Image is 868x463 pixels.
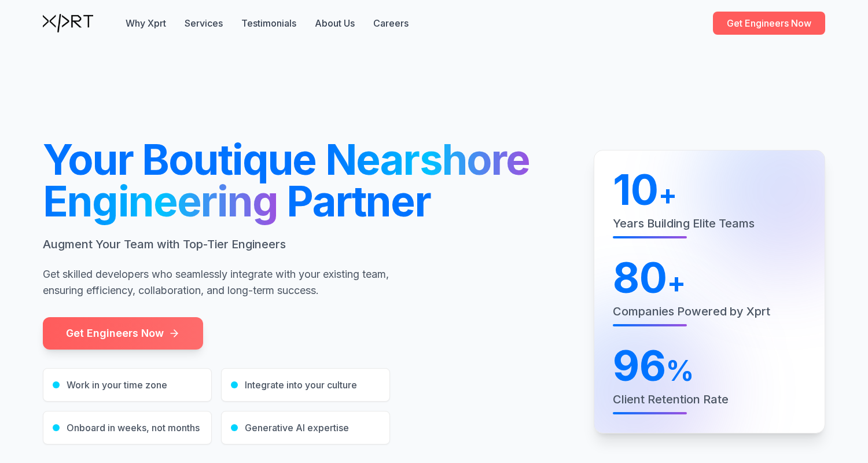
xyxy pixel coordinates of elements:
span: 80 [613,257,667,299]
span: Onboard in weeks, not months [67,421,200,435]
span: + [659,181,677,209]
p: Get skilled developers who seamlessly integrate with your existing team, ensuring efficiency, col... [43,266,390,299]
span: Engineering [43,176,278,226]
p: Years Building Elite Teams [613,215,806,231]
span: + [667,269,686,297]
button: Why Xprt [126,16,166,30]
span: Generative AI expertise [245,421,349,435]
span: % [666,357,694,385]
span: 96 [613,345,666,387]
a: Get Engineers Now [43,317,203,350]
p: Augment Your Team with Top-Tier Engineers [43,236,390,252]
a: Careers [373,16,409,30]
h1: Your Boutique Partner [43,139,566,222]
span: Nearshore [325,134,530,185]
p: Companies Powered by Xprt [613,303,806,319]
span: 10 [613,169,659,211]
a: Get Engineers Now [713,12,825,35]
button: Testimonials [241,16,296,30]
a: About Us [315,16,355,30]
button: Services [185,16,223,30]
span: Integrate into your culture [245,378,357,392]
span: Work in your time zone [67,378,167,392]
p: Client Retention Rate [613,391,806,407]
img: Xprt Logo [43,14,93,32]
